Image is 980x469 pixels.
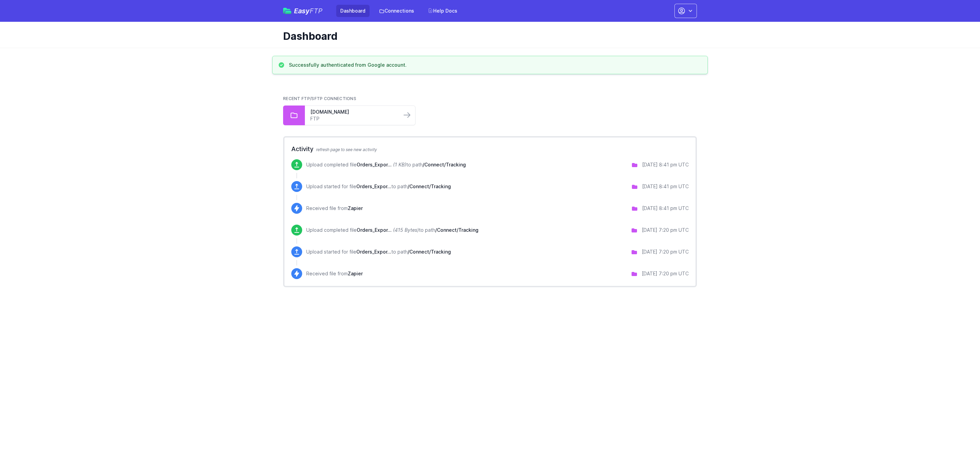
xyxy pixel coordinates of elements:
span: /Connect/Tracking [408,249,451,255]
div: [DATE] 7:20 pm UTC [642,227,689,233]
i: (1 KB) [393,162,406,167]
span: /Connect/Tracking [435,227,478,233]
span: Zapier [348,271,363,276]
div: [DATE] 8:41 pm UTC [642,161,689,168]
a: Help Docs [424,5,461,17]
i: (415 Bytes) [393,227,419,233]
p: Upload started for file to path [306,183,451,190]
span: Zapier [348,205,363,211]
a: FTP [310,115,396,122]
span: /Connect/Tracking [408,183,451,189]
p: Upload completed file to path [306,227,478,233]
h2: Recent FTP/SFTP Connections [283,96,697,101]
span: Orders_Export_355613.csv [356,249,391,255]
img: easyftp_logo.png [283,8,291,14]
p: Received file from [306,270,363,277]
a: Dashboard [336,5,370,17]
span: Orders_Export_357030.csv [357,162,392,167]
h2: Activity [291,144,689,154]
h3: Successfully authenticated from Google account. [289,62,407,68]
span: Easy [294,7,323,14]
h1: Dashboard [283,30,691,42]
p: Upload completed file to path [306,161,466,168]
span: refresh page to see new activity [316,147,377,152]
p: Upload started for file to path [306,248,451,255]
span: Orders_Export_357030.csv [356,183,391,189]
p: Received file from [306,205,363,212]
div: [DATE] 7:20 pm UTC [642,270,689,277]
span: /Connect/Tracking [423,162,466,167]
a: [DOMAIN_NAME] [310,109,396,115]
span: Orders_Export_355613.csv [357,227,392,233]
a: EasyFTP [283,7,323,14]
div: [DATE] 8:41 pm UTC [642,183,689,190]
span: FTP [310,7,323,15]
a: Connections [375,5,418,17]
div: [DATE] 8:41 pm UTC [642,205,689,212]
div: [DATE] 7:20 pm UTC [642,248,689,255]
